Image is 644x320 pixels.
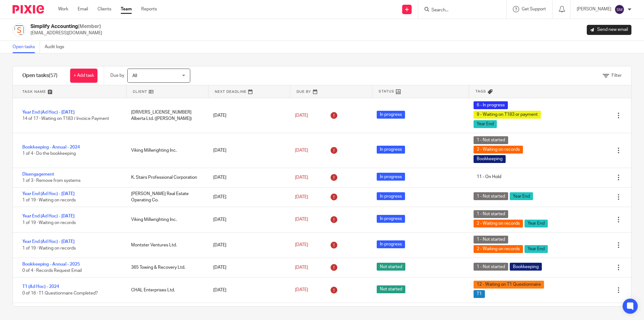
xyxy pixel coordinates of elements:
div: [DATE] [207,171,289,184]
span: In progress [377,215,405,223]
span: T1 [474,290,485,298]
span: 1 of 19 · Waiting on records [22,198,76,202]
span: 0 of 4 · Records Request Email [22,268,82,273]
span: 1 - Not started [474,192,508,200]
a: Bookkeeping - Annual - 2024 [22,145,80,149]
div: [DRIVERS_LICENSE_NUMBER] Alberta Ltd. ([PERSON_NAME]) [125,106,207,125]
a: Year End (Ad Hoc) - [DATE] [22,239,75,244]
input: Search [431,8,487,13]
div: CHAL Enterprises Ltd. [125,284,207,296]
a: Bookkeeping - Annual - 2025 [22,262,80,267]
div: [DATE] [207,284,289,296]
span: 1 of 19 · Waiting on records [22,246,76,250]
p: Due by [110,72,124,79]
span: Bookkeeping [474,155,506,163]
p: [EMAIL_ADDRESS][DOMAIN_NAME] [31,30,102,36]
span: Get Support [522,7,546,11]
div: Montster Ventures Ltd. [125,239,207,251]
a: T1 (Ad Hoc) - 2024 [22,284,59,289]
span: Year End [525,245,548,253]
span: In progress [377,173,405,181]
span: 11 - On Hold [474,173,504,181]
img: Screenshot%202023-11-29%20141159.png [13,23,26,36]
span: 9 - Waiting on T183 or payment [474,111,541,119]
span: 14 of 17 · Waiting on T183 / Invoice Payment [22,116,109,121]
span: 1 of 19 · Waiting on records [22,221,76,225]
span: In progress [377,146,405,154]
a: Email [78,6,88,12]
div: [DATE] [207,239,289,251]
span: 6 - In progress [474,101,508,109]
a: Work [58,6,68,12]
span: Year End [474,120,497,128]
span: [DATE] [295,195,308,199]
span: Bookkeeping [510,263,542,271]
span: Filter [612,73,622,78]
span: (57) [49,73,58,78]
span: 1 - Not started [474,263,508,271]
div: K. Stairs Professional Corporation [125,171,207,184]
span: [DATE] [295,175,308,180]
span: In progress [377,240,405,248]
span: Not started [377,285,405,293]
span: 1 of 4 · Do the bookkeeping [22,151,76,156]
a: Send new email [587,25,631,35]
div: Viking Millwrighting Inc. [125,144,207,157]
span: 0 of 16 · T1 Questionnaire Completed? [22,291,98,295]
span: [DATE] [295,243,308,247]
a: Disengagement [22,172,54,177]
img: Pixie [13,5,44,14]
div: [DATE] [207,109,289,122]
div: [DATE] [207,261,289,274]
div: [DATE] [207,191,289,203]
a: Year End (Ad Hoc) - [DATE] [22,110,75,115]
span: 1 - Not started [474,210,508,218]
span: (Member) [78,24,101,29]
a: Reports [141,6,157,12]
span: [DATE] [295,113,308,118]
span: [DATE] [295,288,308,292]
span: In progress [377,192,405,200]
a: + Add task [70,69,97,83]
span: 1 of 3 · Remove from systems [22,179,80,183]
p: [PERSON_NAME] [577,6,611,12]
span: [DATE] [295,217,308,222]
span: [DATE] [295,265,308,270]
span: All [132,74,137,78]
div: Viking Millwrighting Inc. [125,213,207,226]
div: 365 Towing & Recovery Ltd. [125,261,207,274]
span: Tags [475,89,486,94]
span: 2 - Waiting on records [474,220,523,227]
span: Year End [510,192,533,200]
a: Audit logs [45,41,69,53]
span: 1 - Not started [474,236,508,244]
span: Year End [525,220,548,227]
a: Team [121,6,132,12]
div: [DATE] [207,213,289,226]
h1: Open tasks [22,72,58,79]
a: Year End (Ad Hoc) - [DATE] [22,214,75,218]
div: [PERSON_NAME] Real Estate Operating Co. [125,188,207,207]
span: Not started [377,263,405,271]
span: In progress [377,111,405,119]
img: svg%3E [614,4,625,14]
span: 12 - Waiting on T1 Questionnaire [474,281,544,289]
a: Open tasks [13,41,40,53]
div: [DATE] [207,306,289,319]
span: 2 - Waiting on records [474,146,523,154]
span: 2 - Waiting on records [474,245,523,253]
h2: Simplify Accounting [31,23,102,30]
div: [DATE] [207,144,289,157]
span: [DATE] [295,148,308,153]
a: Year End (Ad Hoc) - [DATE] [22,192,75,196]
span: 1 - Not started [474,136,508,144]
a: Clients [97,6,111,12]
span: Status [379,89,394,94]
